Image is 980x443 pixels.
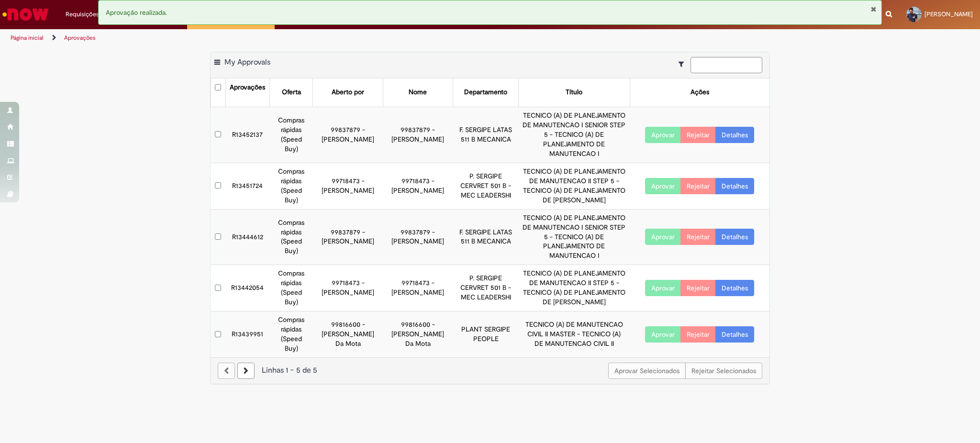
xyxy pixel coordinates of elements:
button: Aprovar [645,178,681,194]
td: R13442054 [225,265,269,311]
td: 99837879 - [PERSON_NAME] [313,107,383,163]
td: R13444612 [225,209,269,265]
button: Aprovar [645,229,681,245]
td: R13452137 [225,107,269,163]
button: Rejeitar [680,178,716,194]
td: TECNICO (A) DE MANUTENCAO CIVIL II MASTER - TECNICO (A) DE MANUTENCAO CIVIL II [519,311,630,357]
td: P. SERGIPE CERVRET 501 B - MEC LEADERSHI [453,163,519,209]
td: P. SERGIPE CERVRET 501 B - MEC LEADERSHI [453,265,519,311]
div: Oferta [282,88,301,97]
div: Título [566,88,582,97]
td: 99837879 - [PERSON_NAME] [383,107,453,163]
td: TECNICO (A) DE PLANEJAMENTO DE MANUTENCAO II STEP 5 - TECNICO (A) DE PLANEJAMENTO DE [PERSON_NAME] [519,265,630,311]
span: Aprovação realizada. [106,8,167,17]
td: 99718473 - [PERSON_NAME] [313,163,383,209]
a: Aprovações [64,34,96,42]
div: Nome [409,88,427,97]
td: 99816600 - [PERSON_NAME] Da Mota [383,311,453,357]
td: PLANT SERGIPE PEOPLE [453,311,519,357]
td: 99816600 - [PERSON_NAME] Da Mota [313,311,383,357]
td: TECNICO (A) DE PLANEJAMENTO DE MANUTENCAO I SENIOR STEP 5 - TECNICO (A) DE PLANEJAMENTO DE MANUTE... [519,107,630,163]
button: Aprovar [645,127,681,143]
td: 99837879 - [PERSON_NAME] [313,209,383,265]
button: Rejeitar [680,229,716,245]
div: Linhas 1 − 5 de 5 [218,365,762,376]
td: R13451724 [225,163,269,209]
span: [PERSON_NAME] [924,10,973,18]
td: F. SERGIPE LATAS 511 B MECANICA [453,209,519,265]
span: Requisições [66,10,99,19]
td: 99837879 - [PERSON_NAME] [383,209,453,265]
button: Aprovar [645,326,681,343]
span: My Approvals [224,57,270,67]
div: Aprovações [230,83,265,92]
td: F. SERGIPE LATAS 511 B MECANICA [453,107,519,163]
td: Compras rápidas (Speed Buy) [269,107,313,163]
a: Detalhes [715,178,754,194]
button: Fechar Notificação [870,5,877,13]
td: 99718473 - [PERSON_NAME] [383,163,453,209]
div: Aberto por [332,88,364,97]
td: Compras rápidas (Speed Buy) [269,163,313,209]
i: Mostrar filtros para: Suas Solicitações [679,61,689,67]
button: Rejeitar [680,280,716,296]
a: Detalhes [715,326,754,343]
th: Aprovações [225,78,269,107]
a: Página inicial [11,34,44,42]
td: TECNICO (A) DE PLANEJAMENTO DE MANUTENCAO I SENIOR STEP 5 - TECNICO (A) DE PLANEJAMENTO DE MANUTE... [519,209,630,265]
td: Compras rápidas (Speed Buy) [269,209,313,265]
ul: Trilhas de página [7,29,646,47]
td: Compras rápidas (Speed Buy) [269,265,313,311]
button: Rejeitar [680,326,716,343]
td: Compras rápidas (Speed Buy) [269,311,313,357]
div: Departamento [464,88,507,97]
a: Detalhes [715,127,754,143]
td: 99718473 - [PERSON_NAME] [313,265,383,311]
div: Ações [690,88,709,97]
td: TECNICO (A) DE PLANEJAMENTO DE MANUTENCAO II STEP 5 - TECNICO (A) DE PLANEJAMENTO DE [PERSON_NAME] [519,163,630,209]
td: 99718473 - [PERSON_NAME] [383,265,453,311]
a: Detalhes [715,280,754,296]
button: Rejeitar [680,127,716,143]
img: ServiceNow [1,5,50,24]
button: Aprovar [645,280,681,296]
a: Detalhes [715,229,754,245]
td: R13439951 [225,311,269,357]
